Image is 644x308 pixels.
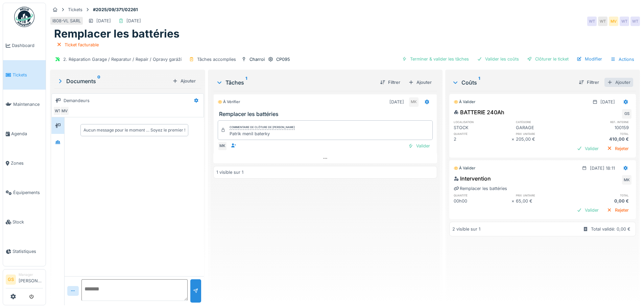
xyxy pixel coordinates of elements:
[249,56,265,63] div: Charroi
[406,78,434,87] div: Ajouter
[64,97,90,104] div: Demandeurs
[54,27,180,40] h1: Remplacer les battéries
[3,178,46,207] a: Équipements
[604,206,631,215] div: Rejeter
[600,99,615,105] div: [DATE]
[97,77,100,85] sup: 0
[216,78,374,87] div: Tâches
[574,206,601,215] div: Valider
[90,6,141,13] strong: #2025/09/371/02261
[3,60,46,90] a: Tickets
[19,272,43,287] li: [PERSON_NAME]
[574,124,631,131] div: 100159
[3,119,46,148] a: Agenda
[574,132,631,136] h6: total
[13,248,43,255] span: Statistiques
[516,124,574,131] div: GARAGE
[516,132,574,136] h6: prix unitaire
[96,18,111,24] div: [DATE]
[230,125,295,130] div: Commentaire de clôture de [PERSON_NAME]
[620,17,629,26] div: WT
[13,189,43,196] span: Équipements
[218,99,240,105] div: À vérifier
[57,77,170,85] div: Documents
[574,120,631,124] h6: ref. interne
[454,185,507,192] div: Remplacer les battéries
[516,193,574,197] h6: prix unitaire
[19,272,43,277] div: Manager
[65,42,99,48] div: Ticket facturable
[524,54,571,64] div: Clôturer le ticket
[3,90,46,119] a: Maintenance
[14,7,34,27] img: Badge_color-CXgf-gQk.svg
[511,136,516,142] div: ×
[13,101,43,108] span: Maintenance
[126,18,141,24] div: [DATE]
[630,17,640,26] div: WT
[454,136,511,142] div: 2
[170,76,198,86] div: Ajouter
[574,193,631,197] h6: total
[604,78,633,87] div: Ajouter
[604,144,631,153] div: Rejeter
[452,226,480,232] div: 2 visible sur 1
[622,109,631,119] div: GS
[13,219,43,225] span: Stock
[598,17,607,26] div: WT
[516,136,574,142] div: 205,00 €
[516,198,574,204] div: 65,00 €
[622,175,631,185] div: MK
[276,56,290,63] div: CP095
[3,148,46,178] a: Zones
[60,106,69,116] div: MV
[230,131,295,137] div: Patrik menil baterky
[587,17,597,26] div: WT
[63,56,182,63] div: 2. Réparation Garage / Reparatur / Repair / Opravy garáží
[454,174,491,183] div: Intervention
[6,275,16,285] li: GS
[474,54,522,64] div: Valider les coûts
[609,17,618,26] div: MV
[11,131,43,137] span: Agenda
[218,141,227,151] div: MK
[6,272,43,288] a: GS Manager[PERSON_NAME]
[454,193,511,197] h6: quantité
[3,207,46,237] a: Stock
[454,108,504,116] div: BATTERIE 240Ah
[13,72,43,78] span: Tickets
[68,6,82,13] div: Tickets
[52,18,81,24] div: I808-VL SARL
[454,120,511,124] h6: localisation
[3,237,46,266] a: Statistiques
[574,136,631,142] div: 410,00 €
[478,78,480,87] sup: 1
[590,165,615,171] div: [DATE] 18:11
[84,127,185,133] div: Aucun message pour le moment … Soyez le premier !
[516,120,574,124] h6: catégorie
[454,198,511,204] div: 00h00
[591,226,630,232] div: Total validé: 0,00 €
[574,198,631,204] div: 0,00 €
[454,99,475,105] div: À valider
[12,42,43,49] span: Dashboard
[11,160,43,166] span: Zones
[576,78,602,87] div: Filtrer
[405,141,433,150] div: Valider
[607,54,637,64] div: Actions
[454,165,475,171] div: À valider
[245,78,247,87] sup: 1
[219,111,434,117] h3: Remplacer les battéries
[452,78,573,87] div: Coûts
[197,56,236,63] div: Tâches accomplies
[409,97,419,107] div: MK
[53,106,63,116] div: WT
[377,78,403,87] div: Filtrer
[574,144,601,153] div: Valider
[389,99,404,105] div: [DATE]
[511,198,516,204] div: ×
[399,54,472,64] div: Terminer & valider les tâches
[574,54,605,64] div: Modifier
[3,31,46,60] a: Dashboard
[454,124,511,131] div: STOCK
[216,169,243,175] div: 1 visible sur 1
